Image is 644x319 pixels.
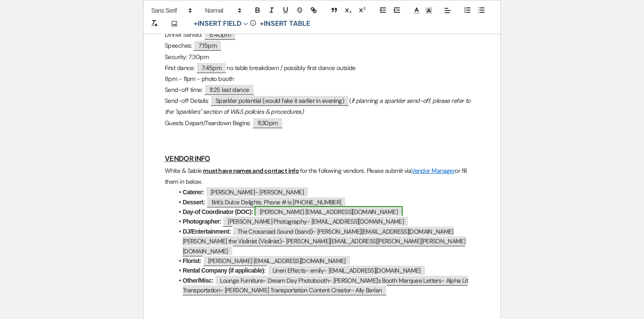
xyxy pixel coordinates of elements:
[183,228,231,235] strong: DJ/Entertainment:
[165,118,479,129] p: Guests Depart/Teardown Begins:
[411,167,455,175] a: Vendor Manager
[183,226,465,256] span: The Crossroad Sound (band)- [PERSON_NAME][EMAIL_ADDRESS][DOMAIN_NAME] [PERSON_NAME] the Violinist...
[165,40,479,51] p: Speeches:
[210,95,349,106] span: Sparkler potential (would fake it earlier in evening)
[183,267,265,274] strong: Rental Company (if applicable):
[223,216,409,227] span: [PERSON_NAME] Photography- [EMAIL_ADDRESS][DOMAIN_NAME]
[165,29,479,40] p: Dinner Served:
[183,199,205,206] strong: Dessert:
[165,74,479,84] p: 8pm - 11pm - photo booth
[191,18,251,29] button: Insert Field
[183,218,221,225] strong: Photographer:
[255,206,403,217] span: [PERSON_NAME] [EMAIL_ADDRESS][DOMAIN_NAME]
[193,40,222,51] span: 7:15pm
[204,84,255,95] span: 11:25 last dance
[194,20,198,27] span: +
[203,255,351,266] span: [PERSON_NAME] [EMAIL_ADDRESS][DOMAIN_NAME]
[257,18,313,29] button: +Insert Table
[183,208,253,215] strong: Day-of Coordinator (DOC):
[196,62,227,73] span: 7:45pm
[260,20,264,27] span: +
[423,5,435,16] span: Text Background Color
[267,265,426,276] span: Linen Effects- emily- [EMAIL_ADDRESS][DOMAIN_NAME]
[204,29,236,40] span: 6:40pm
[165,84,479,95] p: Send-off time:
[205,186,309,197] span: [PERSON_NAME]- [PERSON_NAME]
[165,52,479,63] p: Security: 7:30pm
[165,63,479,74] p: First dance: no table breakdown / possibly first dance outside
[252,117,283,128] span: 11:30pm
[183,189,204,196] strong: Caterer:
[183,277,213,284] strong: Other/Misc:
[442,5,454,16] span: Alignment
[183,275,468,295] span: Lounge Furniture- Dream Day Photobooth- [PERSON_NAME]'s Booth Marquee Letters- Alpha Lit Transpor...
[165,154,210,163] u: VENDOR INFO
[165,95,479,117] p: Send-off Details: (
[206,196,346,207] span: Brit's Dulce Delights. Phone # is [PHONE_NUMBER]
[183,257,201,264] strong: Florist:
[410,5,423,16] span: Text Color
[203,167,299,175] u: must have names and contact info
[201,5,244,16] span: Header Formats
[165,165,479,187] p: White & Sable for the following vendors. Please submit via or fill them in below.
